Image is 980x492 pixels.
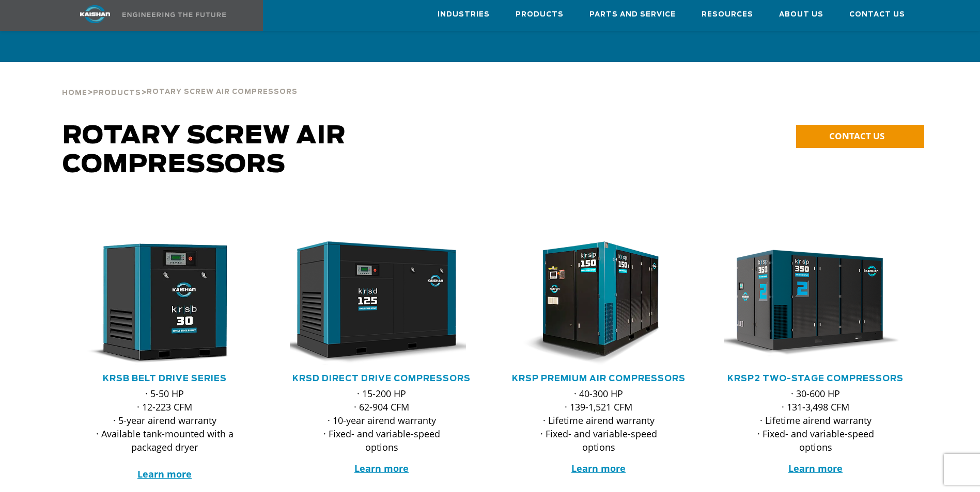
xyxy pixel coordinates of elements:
a: KRSP Premium Air Compressors [512,374,686,383]
img: krsd125 [282,241,466,365]
p: · 40-300 HP · 139-1,521 CFM · Lifetime airend warranty · Fixed- and variable-speed options [527,387,670,454]
span: Resources [702,9,753,21]
span: Industries [438,9,490,21]
span: Parts and Service [589,9,676,21]
img: kaishan logo [56,5,134,23]
a: Contact Us [849,1,905,28]
img: krsp350 [716,241,900,365]
span: Home [62,90,87,96]
a: KRSP2 Two-Stage Compressors [727,374,904,383]
span: Contact Us [849,9,905,21]
span: CONTACT US [829,130,884,142]
div: > > [62,62,298,101]
a: Resources [702,1,753,28]
a: Parts and Service [589,1,676,28]
a: Learn more [354,462,409,474]
p: · 15-200 HP · 62-904 CFM · 10-year airend warranty · Fixed- and variable-speed options [310,387,453,454]
a: KRSD Direct Drive Compressors [292,374,471,383]
span: Rotary Screw Air Compressors [63,124,346,177]
img: krsp150 [499,241,683,365]
a: About Us [779,1,823,28]
p: · 30-600 HP · 131-3,498 CFM · Lifetime airend warranty · Fixed- and variable-speed options [744,387,887,454]
a: Learn more [137,468,192,480]
span: About Us [779,9,823,21]
a: KRSB Belt Drive Series [103,374,227,383]
a: Learn more [788,462,843,474]
img: Engineering the future [122,12,226,17]
a: Home [62,88,87,97]
div: krsp350 [724,241,908,365]
span: Rotary Screw Air Compressors [147,89,298,95]
a: Learn more [571,462,626,474]
div: krsb30 [73,241,257,365]
p: · 5-50 HP · 12-223 CFM · 5-year airend warranty · Available tank-mounted with a packaged dryer [94,387,236,481]
div: krsp150 [507,241,691,365]
a: CONTACT US [796,125,924,148]
div: krsd125 [290,241,474,365]
span: Products [516,9,564,21]
a: Products [93,88,141,97]
span: Products [93,90,141,96]
img: krsb30 [65,241,249,365]
a: Industries [438,1,490,28]
a: Products [516,1,564,28]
